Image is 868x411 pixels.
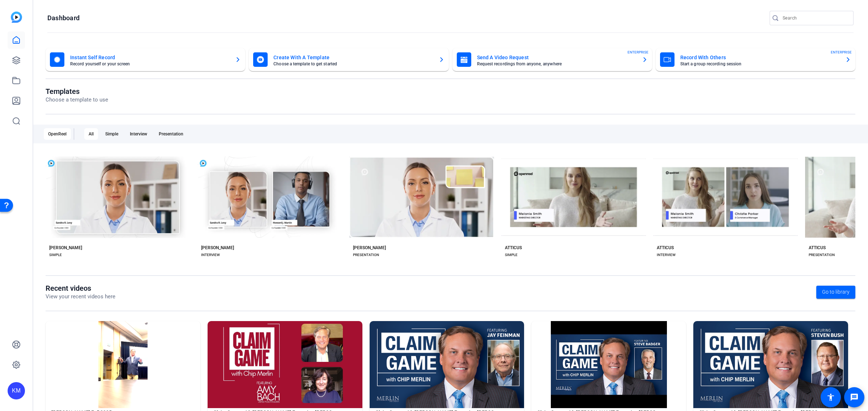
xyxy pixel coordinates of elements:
[826,393,835,402] mat-icon: accessibility
[831,49,852,55] span: ENTERPRISE
[44,128,71,140] div: OpenReel
[680,62,839,66] mat-card-subtitle: Start a group recording session
[809,245,826,251] div: ATTICUS
[273,53,433,62] mat-card-title: Create With A Template
[8,382,25,399] div: KM
[46,87,108,96] h1: Templates
[70,62,229,66] mat-card-subtitle: Record yourself or your screen
[84,128,98,140] div: All
[657,245,674,251] div: ATTICUS
[208,321,362,408] img: Claim Game with Chip Merlin Featuring Amy Bach
[353,252,379,258] div: PRESENTATION
[47,14,80,22] h1: Dashboard
[201,245,234,251] div: [PERSON_NAME]
[680,53,839,62] mat-card-title: Record With Others
[154,128,188,140] div: Presentation
[477,62,636,66] mat-card-subtitle: Request recordings from anyone, anywhere
[822,288,850,296] span: Go to library
[531,321,686,408] img: Claim Game with Chip Merlin Featuring Steven Badger
[49,252,62,258] div: SIMPLE
[353,245,386,251] div: [PERSON_NAME]
[693,321,848,408] img: Claim Game with Chip Merlin Featuring Steven Bush
[505,252,518,258] div: SIMPLE
[816,286,855,299] a: Go to library
[850,393,859,402] mat-icon: message
[783,14,848,22] input: Search
[46,321,200,408] img: TAPIA Fall 2025
[477,53,636,62] mat-card-title: Send A Video Request
[656,48,855,71] button: Record With OthersStart a group recording sessionENTERPRISE
[11,12,22,23] img: blue-gradient.svg
[46,96,108,104] p: Choose a template to use
[101,128,123,140] div: Simple
[49,245,82,251] div: [PERSON_NAME]
[809,252,835,258] div: PRESENTATION
[273,62,433,66] mat-card-subtitle: Choose a template to get started
[370,321,524,408] img: Claim Game with Chip Merlin Featuring Jay Feinman, Author of Delay, Deny, Defend
[70,53,229,62] mat-card-title: Instant Self Record
[125,128,152,140] div: Interview
[46,293,115,301] p: View your recent videos here
[46,48,245,71] button: Instant Self RecordRecord yourself or your screen
[505,245,522,251] div: ATTICUS
[201,252,220,258] div: INTERVIEW
[249,48,448,71] button: Create With A TemplateChoose a template to get started
[627,49,648,55] span: ENTERPRISE
[46,284,115,293] h1: Recent videos
[657,252,676,258] div: INTERVIEW
[452,48,652,71] button: Send A Video RequestRequest recordings from anyone, anywhereENTERPRISE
